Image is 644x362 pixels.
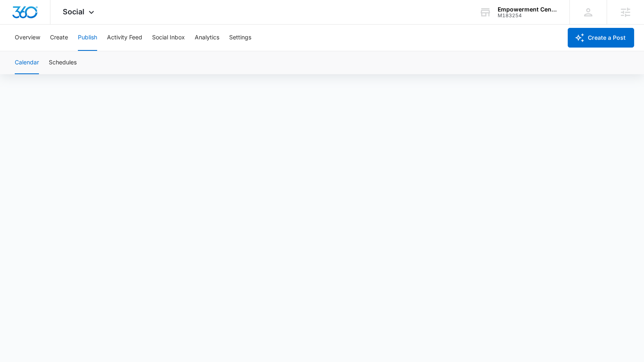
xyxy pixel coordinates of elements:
button: Create [50,25,68,51]
button: Social Inbox [152,25,185,51]
button: Settings [229,25,251,51]
button: Analytics [195,25,219,51]
span: Social [63,7,84,16]
button: Publish [78,25,97,51]
div: account id [498,13,558,18]
button: Calendar [15,51,39,74]
button: Activity Feed [107,25,142,51]
button: Schedules [49,51,77,74]
button: Create a Post [568,28,634,48]
button: Overview [15,25,40,51]
div: account name [498,6,558,13]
